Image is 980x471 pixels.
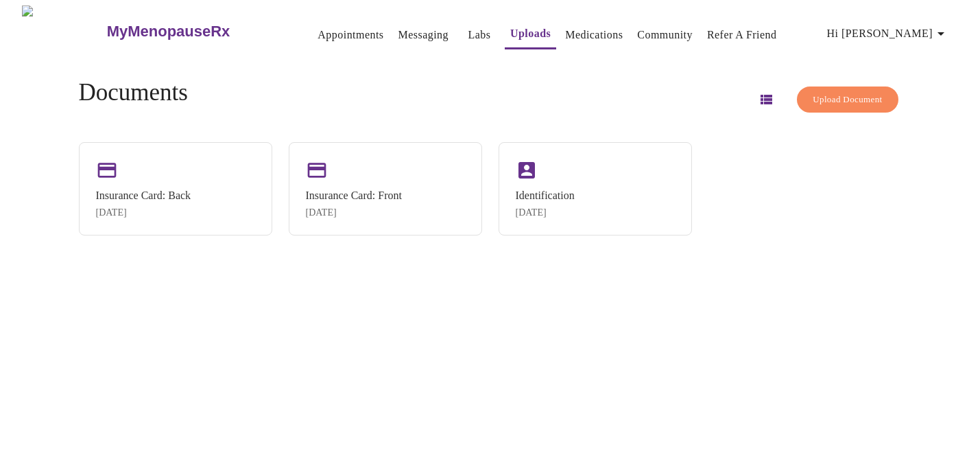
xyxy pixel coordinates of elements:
[632,21,698,49] button: Community
[707,25,777,45] a: Refer a Friend
[813,92,882,108] span: Upload Document
[457,21,501,49] button: Labs
[827,24,949,43] span: Hi [PERSON_NAME]
[505,20,556,49] button: Uploads
[822,20,955,47] button: Hi [PERSON_NAME]
[516,207,575,218] div: [DATE]
[107,23,230,41] h3: MyMenopauseRx
[393,21,454,49] button: Messaging
[702,21,782,49] button: Refer a Friend
[96,207,191,218] div: [DATE]
[468,25,491,45] a: Labs
[96,189,191,202] div: Insurance Card: Back
[318,25,383,45] a: Appointments
[312,21,389,49] button: Appointments
[79,79,188,106] h4: Documents
[565,25,623,45] a: Medications
[22,5,105,57] img: MyMenopauseRx Logo
[306,207,402,218] div: [DATE]
[797,87,898,113] button: Upload Document
[398,25,449,45] a: Messaging
[750,83,782,116] button: Switch to list view
[306,189,402,202] div: Insurance Card: Front
[560,21,628,49] button: Medications
[516,189,575,202] div: Identification
[105,8,285,56] a: MyMenopauseRx
[510,24,551,43] a: Uploads
[637,25,693,45] a: Community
